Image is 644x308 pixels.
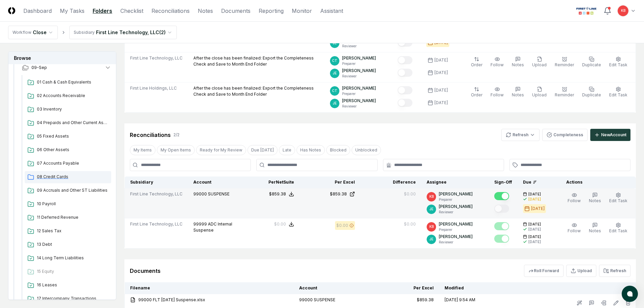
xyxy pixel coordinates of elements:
[439,240,473,245] p: Reviewer
[37,133,109,139] span: 05 Fixed Assets
[37,106,109,112] span: 03 Inventory
[622,286,638,302] button: atlas-launcher
[434,70,448,76] div: [DATE]
[60,7,85,15] a: My Tasks
[37,120,109,126] span: 04 Prepaids and Other Current Assets
[332,88,337,93] span: CT
[193,191,207,196] span: 99000
[566,265,596,277] button: Upload
[532,92,547,97] span: Upload
[494,235,509,243] button: Mark complete
[294,282,378,294] th: Account
[333,71,337,76] span: JE
[398,86,412,94] button: Mark complete
[621,8,625,13] span: KB
[296,145,325,155] button: Has Notes
[193,85,319,97] p: After the close has been finalized: Export the Completeness Check and Save to Month End Folder
[342,44,376,49] p: Reviewer
[439,197,473,202] p: Preparer
[300,176,360,188] th: Per Excel
[439,282,514,294] th: Modified
[489,85,505,99] button: Follow
[130,131,171,139] div: Reconciliations
[510,55,525,69] button: Notes
[609,198,627,203] span: Edit Task
[575,5,598,16] img: First Line Technology logo
[305,191,355,197] a: $859.38
[25,266,111,278] a: 15 Equity
[25,144,111,156] a: 06 Other Assets
[555,62,574,67] span: Reminder
[93,7,112,15] a: Folders
[588,191,602,205] button: Notes
[470,55,484,69] button: Order
[8,52,116,64] h3: Browse
[404,221,416,227] div: $0.00
[561,179,630,185] div: Actions
[25,198,111,210] a: 10 Payroll
[429,207,433,212] span: JE
[326,145,350,155] button: Blocked
[37,201,109,207] span: 10 Payroll
[120,7,143,15] a: Checklist
[269,191,286,197] div: $859.38
[471,62,482,67] span: Order
[130,191,183,197] span: First Line Technology, LLC
[342,85,376,91] p: [PERSON_NAME]
[494,192,509,200] button: Mark complete
[25,239,111,251] a: 13 Debt
[609,228,627,233] span: Edit Task
[130,85,177,91] span: First Line Holdings, LLC
[553,85,575,99] button: Reminder
[247,145,278,155] button: Due Today
[342,74,376,79] p: Reviewer
[398,69,412,77] button: Mark complete
[173,132,180,138] div: 2 / 2
[37,268,109,275] span: 15 Equity
[151,7,190,15] a: Reconciliations
[25,90,111,102] a: 02 Accounts Receivable
[601,132,626,138] div: New Account
[599,265,630,277] button: Refresh
[566,191,582,205] button: Follow
[528,197,541,202] div: [DATE]
[25,252,111,264] a: 14 Long Term Liabilities
[429,194,434,199] span: KB
[279,145,295,155] button: Late
[528,239,541,244] div: [DATE]
[398,99,412,107] button: Mark complete
[417,297,434,303] div: $859.38
[512,62,524,67] span: Notes
[532,62,547,67] span: Upload
[491,92,504,97] span: Follow
[528,227,541,232] div: [DATE]
[25,185,111,197] a: 09 Accruals and Other ST Liabilities
[589,198,601,203] span: Notes
[125,282,294,294] th: Filename
[439,234,473,240] p: [PERSON_NAME]
[198,7,213,15] a: Notes
[378,282,439,294] th: Per Excel
[330,191,347,197] div: $859.38
[37,174,109,180] span: 08 Credit Cards
[342,61,376,66] p: Preparer
[531,55,548,69] button: Upload
[193,221,232,233] span: ADC Internal Suspense
[25,131,111,143] a: 05 Fixed Assets
[25,171,111,183] a: 08 Credit Cards
[37,214,109,220] span: 11 Deferred Revenue
[581,85,602,99] button: Duplicate
[31,65,47,71] span: 09-Sep
[434,57,448,63] div: [DATE]
[37,241,109,247] span: 13 Debt
[489,55,505,69] button: Follow
[568,228,581,233] span: Follow
[566,221,582,235] button: Follow
[332,58,337,63] span: CT
[259,7,284,15] a: Reporting
[421,176,489,188] th: Assignee
[37,282,109,288] span: 16 Leases
[37,295,109,302] span: 17 Intercompany Transactions
[193,55,319,67] p: After the close has been finalized: Export the Completeness Check and Save to Month End Folder
[299,297,373,303] div: 99000 SUSPENSE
